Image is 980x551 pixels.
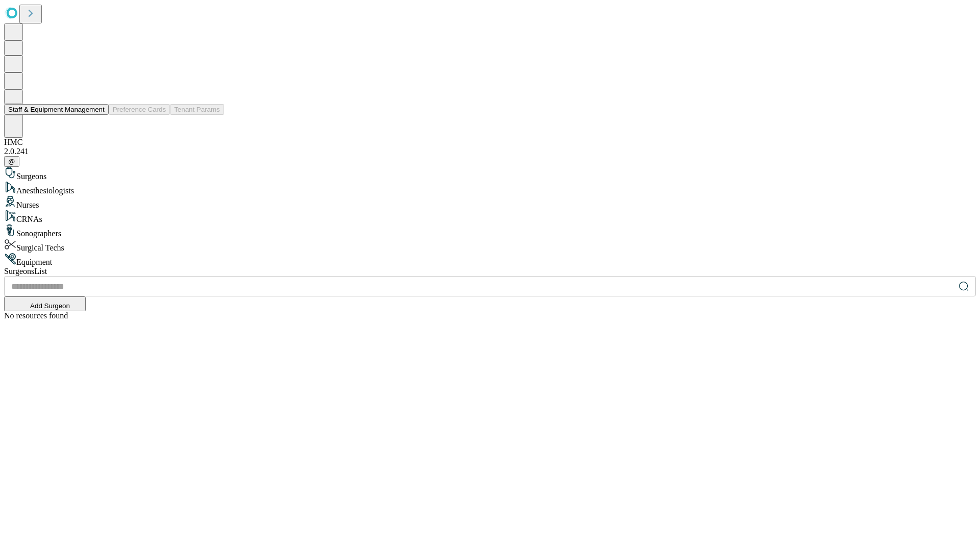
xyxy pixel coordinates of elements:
[8,158,15,165] span: @
[170,104,224,115] button: Tenant Params
[4,104,109,115] button: Staff & Equipment Management
[4,156,19,167] button: @
[4,147,976,156] div: 2.0.241
[4,238,976,253] div: Surgical Techs
[4,138,976,147] div: HMC
[4,267,976,276] div: Surgeons List
[4,167,976,181] div: Surgeons
[4,181,976,195] div: Anesthesiologists
[4,296,86,311] button: Add Surgeon
[30,302,70,310] span: Add Surgeon
[4,253,976,267] div: Equipment
[109,104,170,115] button: Preference Cards
[4,210,976,224] div: CRNAs
[4,224,976,238] div: Sonographers
[4,195,976,210] div: Nurses
[4,311,976,320] div: No resources found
